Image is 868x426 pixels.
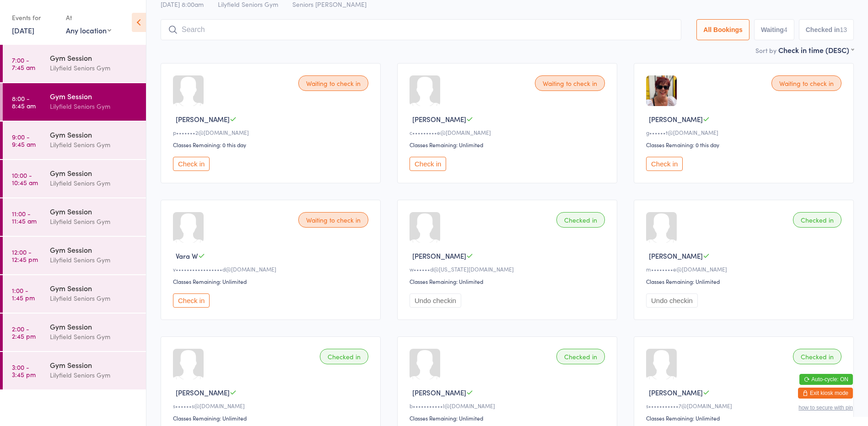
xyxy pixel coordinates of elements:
[173,402,371,410] div: s••••••s@[DOMAIN_NAME]
[410,265,608,273] div: w••••••d@[US_STATE][DOMAIN_NAME]
[798,388,853,399] button: Exit kiosk mode
[412,251,466,261] span: [PERSON_NAME]
[50,129,138,139] div: Gym Session
[412,114,466,124] span: [PERSON_NAME]
[12,325,36,340] time: 2:00 - 2:45 pm
[173,128,371,136] div: p•••••••2@[DOMAIN_NAME]
[176,251,198,261] span: Vara W
[12,95,36,109] time: 8:00 - 8:45 am
[646,141,844,149] div: Classes Remaining: 0 this day
[410,157,446,171] button: Check in
[793,349,841,364] div: Checked in
[320,349,368,364] div: Checked in
[50,255,138,265] div: Lilyfield Seniors Gym
[50,360,138,370] div: Gym Session
[410,141,608,149] div: Classes Remaining: Unlimited
[50,206,138,216] div: Gym Session
[12,363,36,378] time: 3:00 - 3:45 pm
[3,314,146,351] a: 2:00 -2:45 pmGym SessionLilyfield Seniors Gym
[649,388,703,397] span: [PERSON_NAME]
[410,277,608,285] div: Classes Remaining: Unlimited
[50,331,138,342] div: Lilyfield Seniors Gym
[66,10,111,25] div: At
[646,414,844,422] div: Classes Remaining: Unlimited
[12,25,34,35] a: [DATE]
[771,75,841,91] div: Waiting to check in
[3,45,146,82] a: 7:00 -7:45 amGym SessionLilyfield Seniors Gym
[3,237,146,274] a: 12:00 -12:45 pmGym SessionLilyfield Seniors Gym
[176,388,230,397] span: [PERSON_NAME]
[755,46,776,55] label: Sort by
[12,171,38,186] time: 10:00 - 10:45 am
[173,141,371,149] div: Classes Remaining: 0 this day
[646,157,683,171] button: Check in
[50,293,138,304] div: Lilyfield Seniors Gym
[784,26,787,33] div: 4
[50,178,138,188] div: Lilyfield Seniors Gym
[410,402,608,410] div: b•••••••••••l@[DOMAIN_NAME]
[696,19,749,40] button: All Bookings
[646,293,698,308] button: Undo checkin
[298,75,368,91] div: Waiting to check in
[556,349,605,364] div: Checked in
[12,248,38,263] time: 12:00 - 12:45 pm
[646,402,844,410] div: s•••••••••••7@[DOMAIN_NAME]
[535,75,605,91] div: Waiting to check in
[12,133,36,148] time: 9:00 - 9:45 am
[410,128,608,136] div: c•••••••••e@[DOMAIN_NAME]
[3,352,146,389] a: 3:00 -3:45 pmGym SessionLilyfield Seniors Gym
[3,198,146,236] a: 11:00 -11:45 amGym SessionLilyfield Seniors Gym
[799,19,854,40] button: Checked in13
[173,265,371,273] div: v•••••••••••••••••d@[DOMAIN_NAME]
[646,75,677,106] img: image1757673958.png
[298,212,368,228] div: Waiting to check in
[161,19,681,40] input: Search
[50,370,138,380] div: Lilyfield Seniors Gym
[412,388,466,397] span: [PERSON_NAME]
[646,265,844,273] div: m••••••••e@[DOMAIN_NAME]
[12,287,35,301] time: 1:00 - 1:45 pm
[50,101,138,112] div: Lilyfield Seniors Gym
[50,216,138,227] div: Lilyfield Seniors Gym
[410,414,608,422] div: Classes Remaining: Unlimited
[3,83,146,121] a: 8:00 -8:45 amGym SessionLilyfield Seniors Gym
[12,10,57,25] div: Events for
[3,275,146,313] a: 1:00 -1:45 pmGym SessionLilyfield Seniors Gym
[778,45,854,55] div: Check in time (DESC)
[798,405,853,411] button: how to secure with pin
[50,168,138,178] div: Gym Session
[3,122,146,159] a: 9:00 -9:45 amGym SessionLilyfield Seniors Gym
[50,91,138,101] div: Gym Session
[410,293,461,308] button: Undo checkin
[173,277,371,285] div: Classes Remaining: Unlimited
[12,210,37,224] time: 11:00 - 11:45 am
[66,25,111,35] div: Any location
[12,56,35,71] time: 7:00 - 7:45 am
[173,414,371,422] div: Classes Remaining: Unlimited
[50,53,138,63] div: Gym Session
[649,251,703,261] span: [PERSON_NAME]
[50,321,138,331] div: Gym Session
[646,128,844,136] div: g••••••t@[DOMAIN_NAME]
[50,245,138,255] div: Gym Session
[50,283,138,293] div: Gym Session
[556,212,605,228] div: Checked in
[50,63,138,73] div: Lilyfield Seniors Gym
[649,114,703,124] span: [PERSON_NAME]
[173,157,210,171] button: Check in
[173,293,210,308] button: Check in
[3,160,146,197] a: 10:00 -10:45 amGym SessionLilyfield Seniors Gym
[646,277,844,285] div: Classes Remaining: Unlimited
[799,374,853,385] button: Auto-cycle: ON
[50,139,138,150] div: Lilyfield Seniors Gym
[176,114,230,124] span: [PERSON_NAME]
[754,19,794,40] button: Waiting4
[793,212,841,228] div: Checked in
[840,26,847,33] div: 13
